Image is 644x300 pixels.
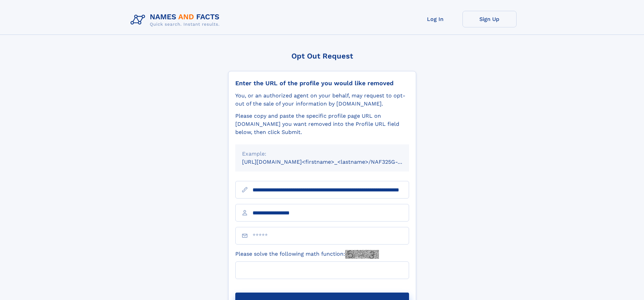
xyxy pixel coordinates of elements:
[235,112,409,136] div: Please copy and paste the specific profile page URL on [DOMAIN_NAME] you want removed into the Pr...
[242,150,402,158] div: Example:
[242,159,422,165] small: [URL][DOMAIN_NAME]<firstname>_<lastname>/NAF325G-xxxxxxxx
[462,11,517,27] a: Sign Up
[128,11,225,29] img: Logo Names and Facts
[235,92,409,108] div: You, or an authorized agent on your behalf, may request to opt-out of the sale of your informatio...
[408,11,462,27] a: Log In
[228,52,416,60] div: Opt Out Request
[235,250,379,259] label: Please solve the following math function:
[235,79,409,87] div: Enter the URL of the profile you would like removed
